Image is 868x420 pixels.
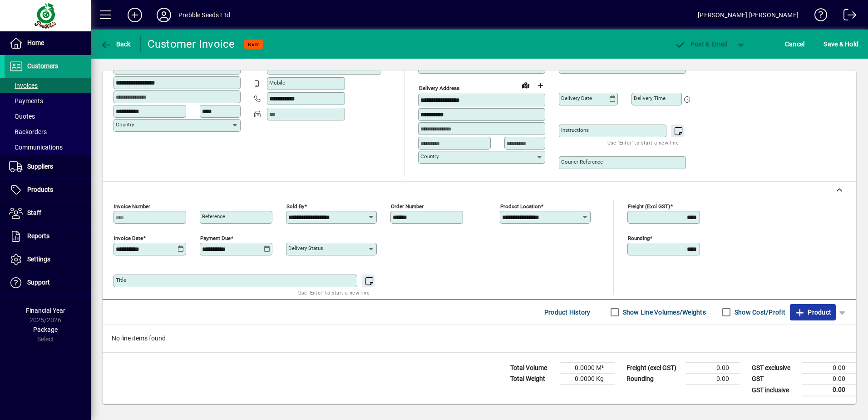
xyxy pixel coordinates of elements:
[9,97,43,105] span: Payments
[747,363,802,374] td: GST exclusive
[561,127,589,133] mat-label: Instructions
[5,140,91,155] a: Communications
[634,95,666,101] mat-label: Delivery time
[5,93,91,109] a: Payments
[561,95,592,101] mat-label: Delivery date
[518,78,533,92] a: View on map
[26,307,65,314] span: Financial Year
[120,7,149,23] button: Add
[202,213,225,220] mat-label: Reference
[802,363,856,374] td: 0.00
[733,308,785,317] label: Show Cost/Profit
[5,202,91,225] a: Staff
[802,385,856,396] td: 0.00
[686,374,740,385] td: 0.00
[628,235,650,241] mat-label: Rounding
[500,203,541,210] mat-label: Product location
[27,209,41,216] span: Staff
[103,325,856,352] div: No line items found
[149,7,178,23] button: Profile
[747,374,802,385] td: GST
[675,40,727,48] span: ost & Email
[5,248,91,271] a: Settings
[116,277,126,283] mat-label: Title
[506,374,560,385] td: Total Weight
[533,78,547,93] button: Choose address
[9,113,35,120] span: Quotes
[114,235,143,241] mat-label: Invoice date
[686,363,740,374] td: 0.00
[27,255,50,263] span: Settings
[607,137,679,148] mat-hint: Use 'Enter' to start a new line
[420,153,439,160] mat-label: Country
[821,36,861,52] button: Save & Hold
[790,304,836,320] button: Product
[5,271,91,294] a: Support
[5,179,91,201] a: Products
[783,36,807,52] button: Cancel
[286,203,304,210] mat-label: Sold by
[27,62,58,70] span: Customers
[248,41,259,47] span: NEW
[391,203,424,210] mat-label: Order number
[114,203,150,210] mat-label: Invoice number
[27,39,44,46] span: Home
[98,36,133,52] button: Back
[27,163,53,170] span: Suppliers
[27,279,50,286] span: Support
[561,159,603,165] mat-label: Courier Reference
[200,235,231,241] mat-label: Payment due
[5,78,91,93] a: Invoices
[808,2,828,31] a: Knowledge Base
[5,109,91,124] a: Quotes
[690,40,695,48] span: P
[5,124,91,140] a: Backorders
[802,374,856,385] td: 0.00
[5,32,91,55] a: Home
[628,203,670,210] mat-label: Freight (excl GST)
[824,40,827,48] span: S
[116,121,134,128] mat-label: Country
[544,305,591,320] span: Product History
[621,308,706,317] label: Show Line Volumes/Weights
[5,225,91,248] a: Reports
[27,186,53,193] span: Products
[9,128,47,135] span: Backorders
[33,326,58,333] span: Package
[100,40,131,48] span: Back
[9,144,63,151] span: Communications
[747,385,802,396] td: GST inclusive
[560,374,615,385] td: 0.0000 Kg
[560,363,615,374] td: 0.0000 M³
[178,8,230,22] div: Prebble Seeds Ltd
[698,8,799,22] div: [PERSON_NAME] [PERSON_NAME]
[785,37,805,51] span: Cancel
[9,82,38,89] span: Invoices
[837,2,857,31] a: Logout
[148,37,235,51] div: Customer Invoice
[269,80,285,86] mat-label: Mobile
[91,36,141,52] app-page-header-button: Back
[622,374,686,385] td: Rounding
[824,37,858,51] span: ave & Hold
[5,155,91,178] a: Suppliers
[27,232,49,240] span: Reports
[670,36,732,52] button: Post & Email
[298,287,370,298] mat-hint: Use 'Enter' to start a new line
[541,304,594,320] button: Product History
[506,363,560,374] td: Total Volume
[288,245,323,251] mat-label: Delivery status
[794,305,831,320] span: Product
[622,363,686,374] td: Freight (excl GST)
